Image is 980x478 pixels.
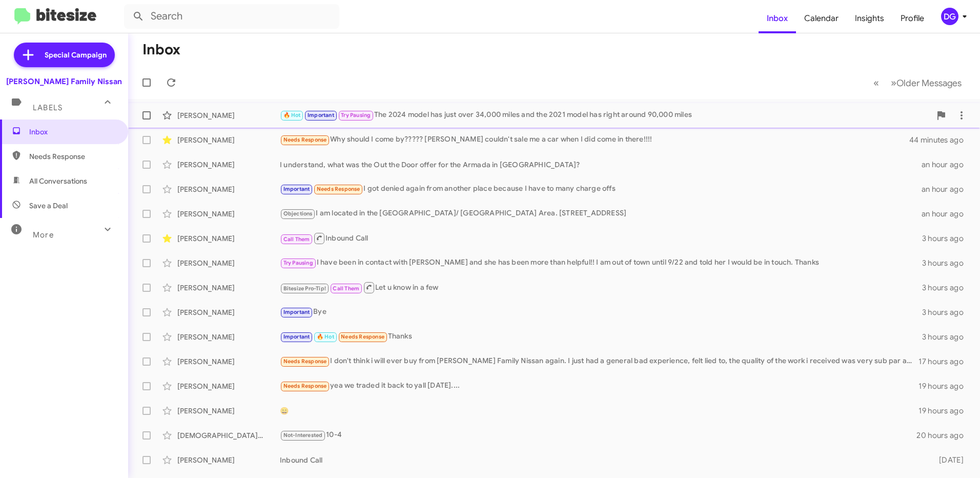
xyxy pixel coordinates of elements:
div: Inbound Call [280,455,923,465]
div: [PERSON_NAME] [177,332,280,342]
div: Bye [280,306,922,318]
span: Try Pausing [283,260,313,266]
span: Needs Response [283,383,327,389]
div: 3 hours ago [922,332,972,342]
button: Next [885,72,968,93]
span: Call Them [333,285,359,292]
div: [PERSON_NAME] [177,381,280,391]
input: Search [124,4,339,29]
div: [DATE] [923,455,972,465]
div: [PERSON_NAME] [177,258,280,268]
span: « [873,76,879,89]
div: [DEMOGRAPHIC_DATA][PERSON_NAME] [177,430,280,441]
span: Needs Response [341,333,384,340]
div: [PERSON_NAME] [177,184,280,194]
div: 19 hours ago [918,381,972,391]
span: Important [308,112,334,118]
div: I have been in contact with [PERSON_NAME] and she has been more than helpful!! I am out of town u... [280,257,922,269]
a: Profile [892,4,932,33]
span: 🔥 Hot [317,333,334,340]
span: Inbox [29,127,116,137]
div: an hour ago [922,209,972,219]
span: 🔥 Hot [283,112,301,118]
span: Objections [283,210,313,217]
div: 3 hours ago [922,233,972,244]
span: Call Them [283,236,310,243]
div: DG [941,8,958,25]
span: Older Messages [896,77,962,89]
a: Inbox [759,4,796,33]
button: DG [932,8,969,25]
span: Try Pausing [341,112,371,118]
div: [PERSON_NAME] [177,160,280,170]
span: Save a Deal [29,201,68,211]
div: 10-4 [280,429,916,441]
div: [PERSON_NAME] [177,356,280,367]
span: Needs Response [29,151,116,162]
nav: Page navigation example [868,72,968,93]
div: 17 hours ago [918,356,972,367]
span: Labels [33,103,63,112]
div: The 2024 model has just over 34,000 miles and the 2021 model has right around 90,000 miles [280,109,931,121]
div: I understand, what was the Out the Door offer for the Armada in [GEOGRAPHIC_DATA]? [280,160,922,170]
div: 20 hours ago [916,430,972,441]
div: [PERSON_NAME] [177,110,280,121]
div: Why should I come by????? [PERSON_NAME] couldn't sale me a car when I did come in there!!!! [280,134,910,146]
a: Special Campaign [14,43,115,67]
span: Bitesize Pro-Tip! [283,285,326,292]
div: [PERSON_NAME] [177,307,280,317]
div: [PERSON_NAME] Family Nissan [6,76,122,87]
span: All Conversations [29,176,87,186]
div: Let u know in a few [280,281,922,294]
div: [PERSON_NAME] [177,283,280,293]
div: 3 hours ago [922,258,972,268]
span: Important [283,186,310,192]
div: an hour ago [922,160,972,170]
div: [PERSON_NAME] [177,233,280,244]
span: Not-Interested [283,432,323,439]
span: Important [283,309,310,315]
div: 😄 [280,406,918,416]
div: [PERSON_NAME] [177,135,280,145]
span: More [33,230,54,240]
div: I got denied again from another place because I have to many charge offs [280,183,922,195]
span: Needs Response [283,358,327,365]
div: 3 hours ago [922,283,972,293]
div: yea we traded it back to yall [DATE].... [280,380,918,392]
div: [PERSON_NAME] [177,406,280,416]
div: 3 hours ago [922,307,972,317]
button: Previous [867,72,885,93]
div: I don't think i will ever buy from [PERSON_NAME] Family Nissan again. I just had a general bad ex... [280,355,918,367]
div: an hour ago [922,184,972,194]
a: Calendar [796,4,847,33]
div: [PERSON_NAME] [177,455,280,465]
div: Thanks [280,331,922,343]
span: Special Campaign [45,50,107,60]
span: » [891,76,896,89]
a: Insights [847,4,892,33]
span: Needs Response [283,136,327,143]
div: Inbound Call [280,232,922,245]
span: Needs Response [317,186,360,192]
h1: Inbox [142,42,180,58]
div: [PERSON_NAME] [177,209,280,219]
span: Important [283,333,310,340]
div: 19 hours ago [918,406,972,416]
div: I am located in the [GEOGRAPHIC_DATA]/ [GEOGRAPHIC_DATA] Area. [STREET_ADDRESS] [280,208,922,220]
div: 44 minutes ago [910,135,972,145]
